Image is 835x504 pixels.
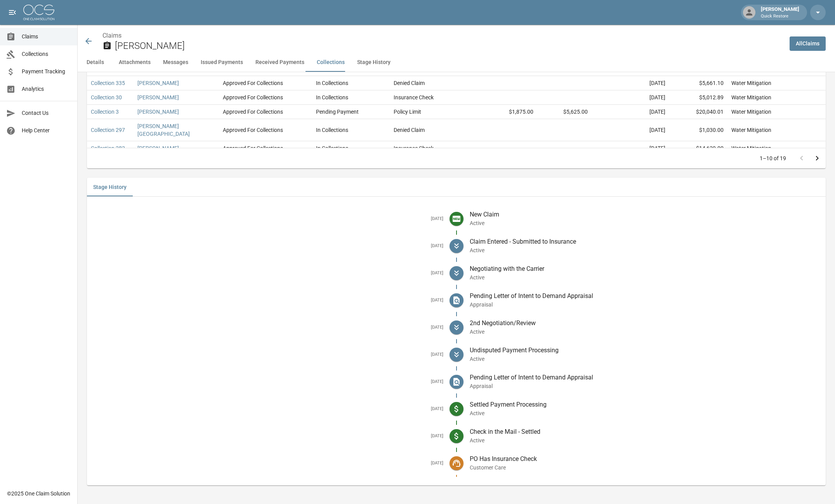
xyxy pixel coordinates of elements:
div: $5,661.10 [669,76,727,90]
p: Pending Letter of Intent to Demand Appraisal [470,373,820,382]
div: Denied Claim [394,126,425,134]
div: Water Mitigation [731,144,771,152]
p: Active [470,246,820,254]
a: Collection 3 [91,108,119,116]
p: Undisputed Payment Processing [470,346,820,355]
button: Stage History [351,53,397,72]
p: Check in the Mail - Settled [470,427,820,436]
button: Received Payments [249,53,311,72]
p: Negotiating with the Carrier [470,264,820,274]
button: Stage History [87,178,133,196]
button: Go to next page [809,151,825,166]
div: Water Mitigation [731,79,771,87]
p: Customer Care [470,464,820,471]
a: Collection 30 [91,94,122,101]
a: [PERSON_NAME] [137,144,179,152]
button: Messages [157,53,194,72]
div: Water Mitigation [731,94,771,101]
div: Pending Payment [316,108,359,116]
div: Approved For Collections [223,144,283,152]
a: [PERSON_NAME] [137,108,179,116]
h5: [DATE] [93,243,443,249]
p: Active [470,436,820,444]
div: $20,040.01 [669,105,727,119]
p: Active [470,409,820,417]
a: Collection 297 [91,126,125,134]
div: [DATE] [592,141,669,156]
div: related-list tabs [87,178,826,196]
p: Appraisal [470,382,820,390]
div: Water Mitigation [731,126,771,134]
a: Claims [102,32,122,39]
h5: [DATE] [93,406,443,412]
div: Approved For Collections [223,94,283,101]
div: [PERSON_NAME] [758,5,802,19]
h5: [DATE] [93,433,443,439]
p: Settled Payment Processing [470,400,820,409]
span: Claims [22,33,71,41]
div: [DATE] [592,90,669,105]
p: PO Has Insurance Check [470,454,820,464]
div: $5,012.89 [669,90,727,105]
span: Payment Tracking [22,68,71,76]
p: New Claim [470,210,820,219]
button: Issued Payments [194,53,249,72]
div: $5,625.00 [537,105,592,119]
div: [DATE] [592,105,669,119]
div: Denied Claim [394,79,425,87]
nav: breadcrumb [102,31,783,40]
span: Help Center [22,126,71,135]
span: Collections [22,50,71,58]
button: Details [78,53,113,72]
div: $14,629.00 [669,141,727,156]
div: Approved For Collections [223,79,283,87]
button: open drawer [5,5,20,20]
a: Collection 282 [91,144,125,152]
p: 1–10 of 19 [760,154,786,162]
p: Quick Restore [761,13,799,20]
h5: [DATE] [93,270,443,276]
p: Active [470,355,820,363]
h5: [DATE] [93,298,443,303]
a: [PERSON_NAME][GEOGRAPHIC_DATA] [137,122,215,138]
div: Policy Limit [394,108,421,116]
h2: [PERSON_NAME] [115,40,783,52]
p: 2nd Negotiation/Review [470,319,820,328]
div: In Collections [316,144,348,152]
button: Collections [311,53,351,72]
div: $1,875.00 [483,105,537,119]
p: Active [470,219,820,227]
p: Pending Letter of Intent to Demand Appraisal [470,291,820,301]
p: Claim Entered - Submitted to Insurance [470,237,820,246]
span: Contact Us [22,109,71,117]
div: Approved For Collections [223,126,283,134]
div: Insurance Check [394,144,434,152]
button: Attachments [113,53,157,72]
a: [PERSON_NAME] [137,79,179,87]
h5: [DATE] [93,352,443,358]
div: Insurance Check [394,94,434,101]
div: $1,030.00 [669,119,727,141]
div: [DATE] [592,119,669,141]
div: © 2025 One Claim Solution [7,490,70,497]
h5: [DATE] [93,216,443,222]
div: [DATE] [592,76,669,90]
div: In Collections [316,79,348,87]
img: ocs-logo-white-transparent.png [23,5,54,20]
div: In Collections [316,94,348,101]
div: In Collections [316,126,348,134]
h5: [DATE] [93,461,443,466]
span: Analytics [22,85,71,93]
h5: [DATE] [93,325,443,331]
a: Collection 335 [91,79,125,87]
p: Active [470,328,820,336]
div: Approved For Collections [223,108,283,116]
p: Active [470,274,820,281]
p: Appraisal [470,301,820,308]
div: anchor tabs [78,53,835,72]
h5: [DATE] [93,379,443,385]
a: AllClaims [790,36,826,51]
a: [PERSON_NAME] [137,94,179,101]
div: Water Mitigation [731,108,771,116]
